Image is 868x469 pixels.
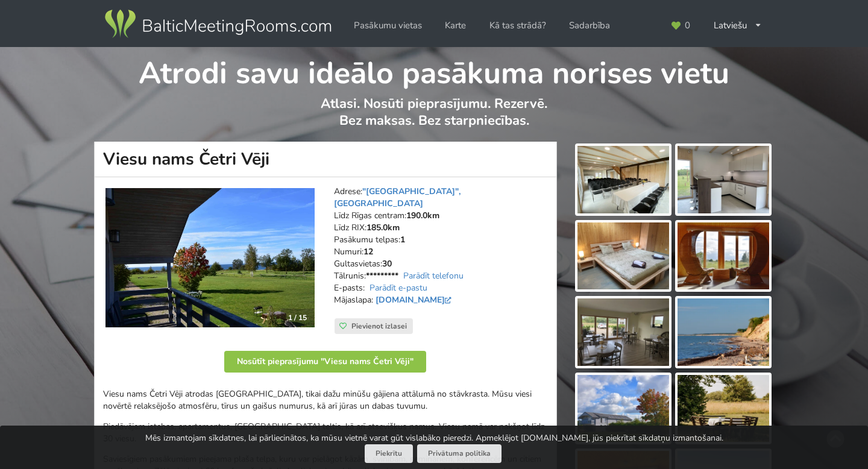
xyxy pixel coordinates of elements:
[281,309,314,327] div: 1 / 15
[705,14,771,37] div: Latviešu
[105,188,315,328] a: Viesu nams | Ventspils novads | Viesu nams Četri Vēji 1 / 15
[577,298,669,366] img: Viesu nams Četri Vēji | Ventspils novads | Pasākumu vieta - galerijas bilde
[577,375,669,442] img: Viesu nams Četri Vēji | Ventspils novads | Pasākumu vieta - galerijas bilde
[351,321,407,331] span: Pievienot izlasei
[345,14,430,37] a: Pasākumu vietas
[685,21,690,30] span: 0
[376,294,454,306] a: [DOMAIN_NAME]
[94,142,557,177] h1: Viesu nams Četri Vēji
[406,210,439,221] strong: 190.0km
[334,186,548,318] address: Adrese: Līdz Rīgas centram: Līdz RIX: Pasākumu telpas: Numuri: Gultasvietas: Tālrunis: E-pasts: M...
[366,222,400,233] strong: 185.0km
[678,375,769,442] img: Viesu nams Četri Vēji | Ventspils novads | Pasākumu vieta - galerijas bilde
[102,7,333,41] img: Baltic Meeting Rooms
[370,282,427,294] a: Parādīt e-pastu
[95,95,774,142] p: Atlasi. Nosūti pieprasījumu. Rezervē. Bez maksas. Bez starpniecības.
[481,14,555,37] a: Kā tas strādā?
[561,14,618,37] a: Sadarbība
[577,146,669,213] img: Viesu nams Četri Vēji | Ventspils novads | Pasākumu vieta - galerijas bilde
[103,388,548,412] p: Viesu nams Četri Vēji atrodas [GEOGRAPHIC_DATA], tikai dažu minūšu gājiena attālumā no stāvkrasta...
[436,14,474,37] a: Karte
[334,186,461,209] a: "[GEOGRAPHIC_DATA]", [GEOGRAPHIC_DATA]
[678,298,769,366] img: Viesu nams Četri Vēji | Ventspils novads | Pasākumu vieta - galerijas bilde
[678,146,769,213] img: Viesu nams Četri Vēji | Ventspils novads | Pasākumu vieta - galerijas bilde
[403,270,464,282] a: Parādīt telefonu
[678,222,769,290] img: Viesu nams Četri Vēji | Ventspils novads | Pasākumu vieta - galerijas bilde
[577,222,669,290] img: Viesu nams Četri Vēji | Ventspils novads | Pasākumu vieta - galerijas bilde
[365,444,413,463] button: Piekrītu
[224,351,426,373] button: Nosūtīt pieprasījumu "Viesu nams Četri Vēji"
[400,234,405,245] strong: 1
[363,246,373,257] strong: 12
[105,188,315,328] img: Viesu nams | Ventspils novads | Viesu nams Četri Vēji
[103,421,548,445] p: Piedāvājam istabas, apartamentus, [GEOGRAPHIC_DATA] teltis, kā arī atsevišķus namus. Viesu namā v...
[417,444,502,463] a: Privātuma politika
[95,47,774,93] h1: Atrodi savu ideālo pasākuma norises vietu
[382,258,392,269] strong: 30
